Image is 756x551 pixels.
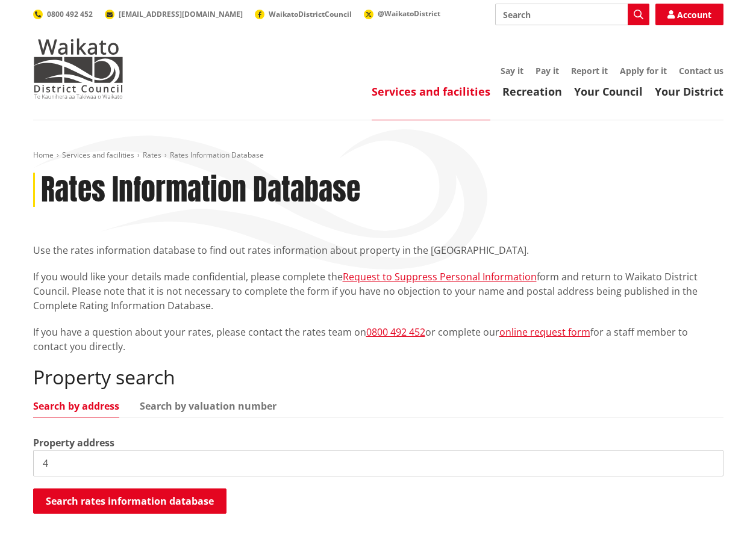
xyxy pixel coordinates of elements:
a: online request form [499,325,590,339]
button: Search rates information database [33,488,226,514]
a: Contact us [679,65,723,76]
a: @WaikatoDistrict [364,8,440,19]
span: 0800 492 452 [47,9,93,19]
a: 0800 492 452 [366,325,425,339]
a: Pay it [536,65,559,76]
h1: Rates Information Database [41,173,360,208]
span: @WaikatoDistrict [378,8,440,19]
h2: Property search [33,366,723,389]
p: Use the rates information database to find out rates information about property in the [GEOGRAPHI... [33,243,723,257]
a: Report it [571,65,608,76]
nav: breadcrumb [33,150,723,161]
input: Search input [495,4,649,25]
a: Recreation [502,84,562,99]
a: Home [33,150,54,160]
a: Your Council [574,84,643,99]
a: Say it [501,65,523,76]
a: WaikatoDistrictCouncil [255,9,352,19]
img: Waikato District Council - Te Kaunihera aa Takiwaa o Waikato [33,38,123,99]
input: e.g. Duke Street NGARUAWAHIA [33,450,723,476]
label: Property address [33,436,114,450]
a: Account [655,4,723,25]
span: Rates Information Database [170,150,264,160]
a: [EMAIL_ADDRESS][DOMAIN_NAME] [105,9,243,19]
a: Search by address [33,401,119,411]
a: Rates [143,150,161,160]
p: If you would like your details made confidential, please complete the form and return to Waikato ... [33,269,723,313]
span: [EMAIL_ADDRESS][DOMAIN_NAME] [119,9,243,19]
a: Apply for it [620,65,667,76]
a: Services and facilities [62,150,134,160]
a: Your District [655,84,723,99]
a: Search by valuation number [140,401,276,411]
span: WaikatoDistrictCouncil [269,9,352,19]
a: Services and facilities [372,84,490,99]
p: If you have a question about your rates, please contact the rates team on or complete our for a s... [33,325,723,354]
a: Request to Suppress Personal Information [343,270,537,283]
a: 0800 492 452 [33,9,93,19]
